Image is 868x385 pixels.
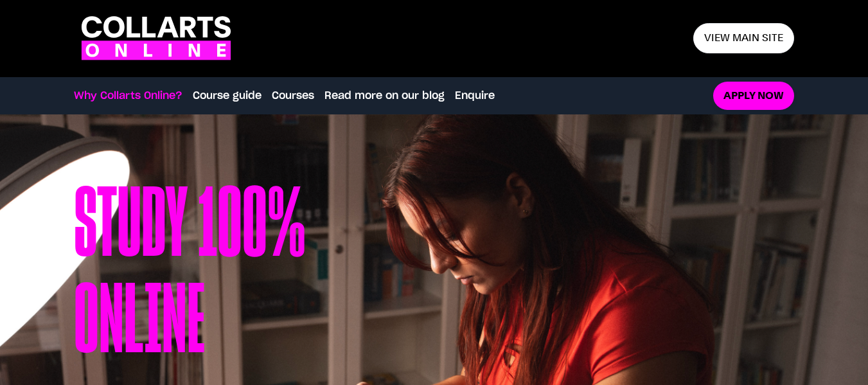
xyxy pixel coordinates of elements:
[74,88,182,103] a: Why Collarts Online?
[193,88,261,103] a: Course guide
[272,88,314,103] a: Courses
[693,23,794,53] a: View main site
[713,82,794,111] a: Apply now
[455,88,495,103] a: Enquire
[324,88,445,103] a: Read more on our blog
